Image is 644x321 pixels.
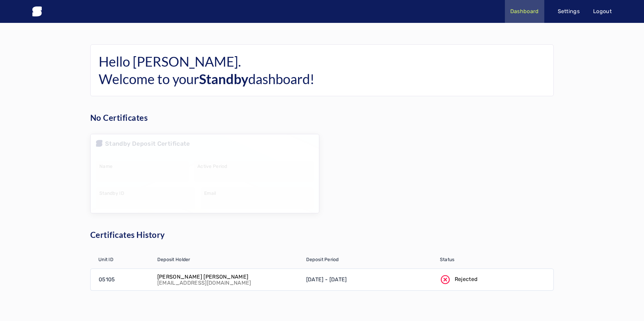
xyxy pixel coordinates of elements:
[510,7,539,15] p: Dashboard
[157,274,251,280] p: [PERSON_NAME] [PERSON_NAME]
[99,53,545,88] h6: Hello [PERSON_NAME]. Welcome to your dashboard!
[593,7,612,15] p: Logout
[98,256,114,263] span: Unit ID
[157,280,251,286] p: [EMAIL_ADDRESS][DOMAIN_NAME]
[455,275,478,283] p: Rejected
[440,256,455,263] span: Status
[306,256,339,263] span: Deposit Period
[199,71,248,87] span: Standby
[306,276,347,284] p: [DATE] - [DATE]
[157,256,190,263] span: Deposit Holder
[558,7,580,15] p: Settings
[99,276,115,284] p: 05105
[90,229,165,240] p: Certificates History
[90,112,148,123] p: No Certificates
